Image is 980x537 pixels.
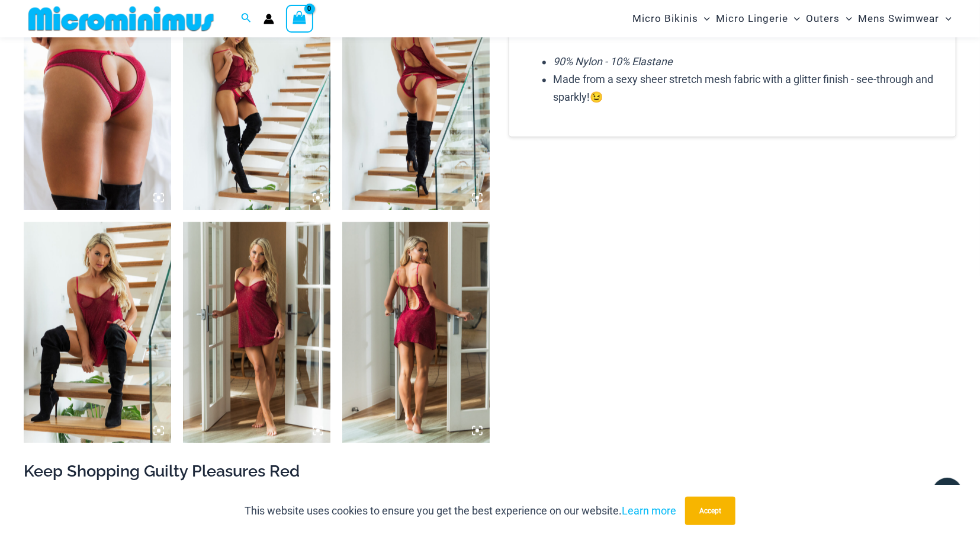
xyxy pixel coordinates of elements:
[264,14,274,24] a: Account icon link
[622,504,676,517] a: Learn more
[685,497,735,525] button: Accept
[788,4,800,34] span: Menu Toggle
[183,222,330,443] img: Guilty Pleasures Red 1260 Slip
[716,4,788,34] span: Micro Lingerie
[840,4,852,34] span: Menu Toggle
[24,222,171,443] img: Guilty Pleasures Red 1260 Slip 6045 Thong
[628,2,956,36] nav: Site Navigation
[24,5,219,32] img: MM SHOP LOGO FLAT
[629,4,713,34] a: Micro BikinisMenu ToggleMenu Toggle
[241,11,252,26] a: Search icon link
[590,91,603,103] span: 😉
[342,222,490,443] img: Guilty Pleasures Red 1260 Slip
[855,4,955,34] a: Mens SwimwearMenu ToggleMenu Toggle
[807,4,840,34] span: Outers
[286,5,313,32] a: View Shopping Cart, empty
[245,502,676,520] p: This website uses cookies to ensure you get the best experience on our website.
[553,71,944,106] li: Made from a sexy sheer stretch mesh fabric with a glitter finish - see-through and sparkly!
[553,55,673,68] em: 90% Nylon - 10% Elastane
[940,4,952,34] span: Menu Toggle
[698,4,710,34] span: Menu Toggle
[632,4,698,34] span: Micro Bikinis
[24,461,956,481] h2: Keep Shopping Guilty Pleasures Red
[713,4,803,34] a: Micro LingerieMenu ToggleMenu Toggle
[804,4,855,34] a: OutersMenu ToggleMenu Toggle
[858,4,940,34] span: Mens Swimwear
